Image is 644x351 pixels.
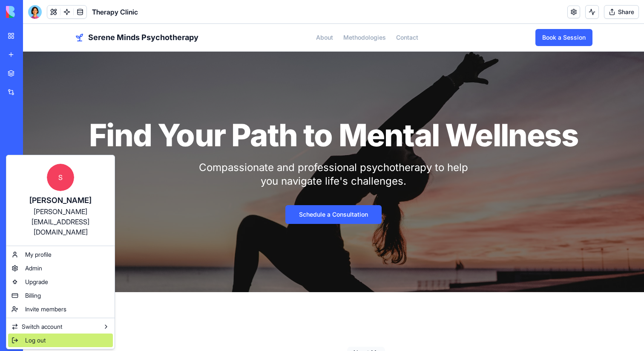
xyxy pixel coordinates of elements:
[15,206,106,237] div: [PERSON_NAME][EMAIL_ADDRESS][DOMAIN_NAME]
[47,164,74,191] span: S
[15,194,106,206] div: [PERSON_NAME]
[8,302,113,316] a: Invite members
[65,8,175,20] span: Serene Minds Psychotherapy
[52,96,569,127] h1: Find Your Path to Mental Wellness
[25,264,42,273] span: Admin
[25,305,66,313] span: Invite members
[25,291,41,300] span: Billing
[25,336,46,345] span: Log out
[8,289,113,302] a: Billing
[8,275,113,289] a: Upgrade
[320,9,363,18] a: Methodologies
[22,322,62,331] span: Switch account
[324,323,362,335] div: About Me
[373,9,395,18] a: Contact
[293,9,310,18] a: About
[512,5,569,22] a: Book a Session
[8,261,113,275] a: Admin
[167,137,454,164] p: Compassionate and professional psychotherapy to help you navigate life's challenges.
[25,250,52,259] span: My profile
[52,8,175,20] a: Serene Minds Psychotherapy
[8,157,113,244] a: S[PERSON_NAME][PERSON_NAME][EMAIL_ADDRESS][DOMAIN_NAME]
[25,278,48,286] span: Upgrade
[8,248,113,261] a: My profile
[262,181,359,200] a: Schedule a Consultation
